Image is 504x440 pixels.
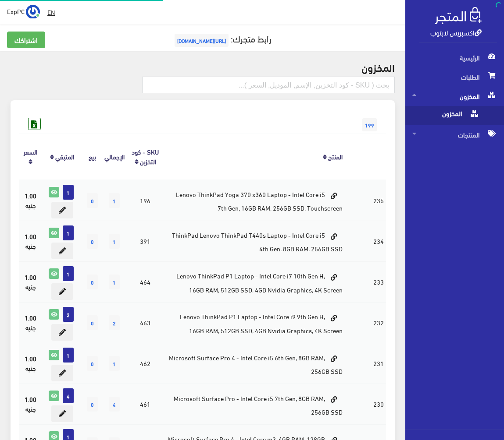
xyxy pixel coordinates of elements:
[164,221,345,261] td: ThinkPad Lenovo ThinkPad T440s Laptop - Intel Core i5 4th Gen, 8GB RAM, 256GB SSD
[127,343,164,384] td: 462
[109,315,120,330] span: 2
[63,185,74,200] span: 1
[412,125,497,144] span: المنتجات
[371,261,386,302] td: 233
[132,145,159,167] a: SKU - كود التخزين
[175,34,229,47] span: [URL][DOMAIN_NAME]
[405,125,504,144] a: المنتجات
[109,275,120,289] span: 1
[142,77,395,93] input: بحث ( SKU - كود التخزين, الإسم, الموديل, السعر )...
[102,134,127,180] th: اﻹجمالي
[44,4,58,20] a: EN
[412,87,497,106] span: المخزون
[127,221,164,261] td: 391
[7,6,25,17] span: ExpPC
[87,397,98,412] span: 0
[371,343,386,384] td: 231
[371,384,386,425] td: 230
[109,397,120,412] span: 4
[435,7,482,24] img: .
[371,221,386,261] td: 234
[328,150,343,162] a: المنتج
[87,234,98,249] span: 0
[24,145,37,158] a: السعر
[19,343,42,384] td: 1.00 جنيه
[63,307,74,322] span: 2
[127,302,164,343] td: 463
[164,261,345,302] td: Lenovo ThinkPad P1 Laptop - Intel Core i7 10th Gen H, 16GB RAM, 512GB SSD, 4GB Nvidia Graphics, 4...
[172,30,271,46] a: رابط متجرك:[URL][DOMAIN_NAME]
[164,302,345,343] td: Lenovo ThinkPad P1 Laptop - Intel Core i9 9th Gen H, 16GB RAM, 512GB SSD, 4GB Nvidia Graphics, 4K...
[63,348,74,363] span: 1
[87,193,98,208] span: 0
[87,356,98,371] span: 0
[63,266,74,281] span: 1
[362,118,377,131] span: 199
[109,193,120,208] span: 1
[109,234,120,249] span: 1
[412,106,479,125] span: المخزون
[371,302,386,343] td: 232
[87,275,98,289] span: 0
[7,32,45,48] a: اشتراكك
[412,67,497,87] span: الطلبات
[164,384,345,425] td: Microsoft Surface Pro - Intel Core i5 7th Gen, 8GB RAM, 256GB SSD
[405,87,504,106] a: المخزون
[164,343,345,384] td: Microsoft Surface Pro 4 - Intel Core i5 6th Gen, 8GB RAM, 256GB SSD
[63,225,74,240] span: 1
[164,180,345,221] td: Lenovo ThinkPad Yoga 370 x360 Laptop - Intel Core i5 7th Gen, 16GB RAM, 256GB SSD, Touchscreen
[127,384,164,425] td: 461
[430,26,482,39] a: اكسبريس لابتوب
[19,302,42,343] td: 1.00 جنيه
[7,4,40,18] a: ... ExpPC
[412,48,497,67] span: الرئيسية
[26,5,40,19] img: ...
[19,261,42,302] td: 1.00 جنيه
[127,180,164,221] td: 196
[19,180,42,221] td: 1.00 جنيه
[82,134,102,180] th: بيع
[11,61,395,73] h2: المخزون
[19,384,42,425] td: 1.00 جنيه
[19,221,42,261] td: 1.00 جنيه
[63,388,74,403] span: 4
[405,48,504,67] a: الرئيسية
[55,150,74,162] a: المتبقي
[87,315,98,330] span: 0
[109,356,120,371] span: 1
[127,261,164,302] td: 464
[405,67,504,87] a: الطلبات
[371,180,386,221] td: 235
[405,106,504,125] a: المخزون
[47,7,55,18] u: EN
